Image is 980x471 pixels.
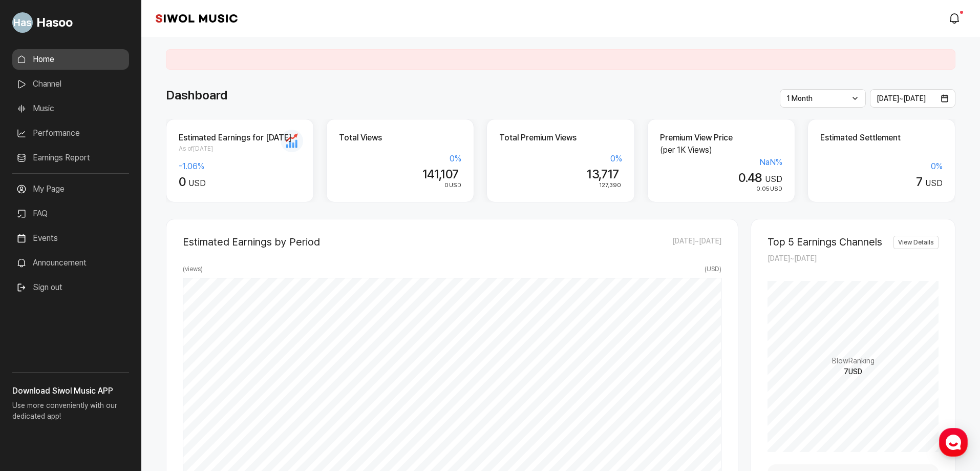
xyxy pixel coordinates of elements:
h2: Estimated Earnings for [DATE] [179,132,301,144]
a: Channel [12,74,129,94]
a: View Details [893,236,939,249]
a: FAQ [12,203,129,224]
h2: Estimated Earnings by Period [183,236,320,248]
a: modal.notifications [945,8,966,29]
span: ( views ) [183,264,203,274]
h2: Premium View Price [660,132,782,144]
h2: Top 5 Earnings Channels [768,236,882,248]
a: Events [12,228,129,249]
p: (per 1K Views) [660,144,782,156]
span: 0.48 [738,170,762,185]
div: NaN % [660,156,782,169]
button: Sign out [12,277,67,298]
span: [DATE] ~ [DATE] [768,254,817,262]
div: 0 % [499,153,622,165]
span: 0 [444,181,449,189]
h2: Estimated Settlement [820,132,943,144]
span: Hasoo [37,13,73,32]
span: ( USD ) [705,264,721,274]
span: 13,717 [587,167,619,181]
p: Use more conveniently with our dedicated app! [12,397,129,430]
h1: Dashboard [166,86,227,105]
span: 127,390 [599,181,621,189]
h2: Total Premium Views [499,132,622,144]
span: 7 USD [844,366,862,377]
div: 0 % [339,153,461,165]
div: -1.06 % [179,160,301,173]
div: USD [179,175,301,190]
span: As of [DATE] [179,144,301,153]
a: My Page [12,179,129,199]
a: Announcement [12,253,129,273]
a: Earnings Report [12,148,129,168]
a: Music [12,98,129,119]
div: USD [660,171,782,186]
span: 0 [179,174,185,189]
h3: Download Siwol Music APP [12,385,129,397]
div: 0 % [820,160,943,173]
span: [DATE] ~ [DATE] [877,94,926,103]
span: BlowRanking [832,356,875,366]
a: Go to My Profile [12,8,129,37]
a: Performance [12,123,129,144]
div: USD [820,175,943,190]
div: USD [339,181,461,190]
a: Home [12,49,129,70]
div: USD [660,185,782,194]
span: 1 Month [786,94,813,103]
span: [DATE] ~ [DATE] [672,236,721,248]
h2: Total Views [339,132,461,144]
span: 0.05 [756,185,770,192]
span: 141,107 [422,167,459,181]
button: [DATE]~[DATE] [870,89,956,108]
span: 7 [916,174,922,189]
